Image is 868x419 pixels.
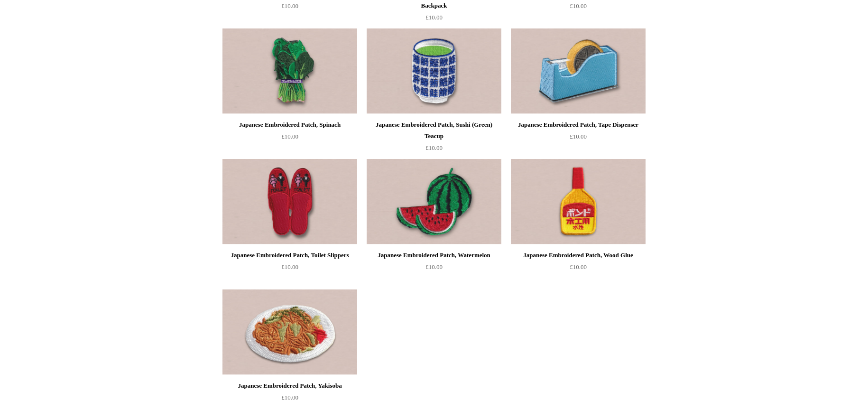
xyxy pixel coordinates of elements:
a: Japanese Embroidered Patch, Yakisoba £10.00 [222,380,357,419]
span: £10.00 [570,263,587,270]
img: Japanese Embroidered Patch, Toilet Slippers [222,159,357,244]
a: Japanese Embroidered Patch, Toilet Slippers Japanese Embroidered Patch, Toilet Slippers [222,159,357,244]
div: Japanese Embroidered Patch, Wood Glue [513,250,643,261]
span: £10.00 [281,2,298,9]
a: Japanese Embroidered Patch, Sushi (Green) Teacup Japanese Embroidered Patch, Sushi (Green) Teacup [367,28,501,114]
img: Japanese Embroidered Patch, Watermelon [367,159,501,244]
a: Japanese Embroidered Patch, Watermelon Japanese Embroidered Patch, Watermelon [367,159,501,244]
img: Japanese Embroidered Patch, Yakisoba [222,289,357,375]
span: £10.00 [281,394,298,401]
a: Japanese Embroidered Patch, Tape Dispenser Japanese Embroidered Patch, Tape Dispenser [511,28,646,114]
span: £10.00 [281,133,298,140]
span: £10.00 [425,144,443,151]
a: Japanese Embroidered Patch, Wood Glue £10.00 [511,250,646,289]
span: £10.00 [570,2,587,9]
span: £10.00 [281,263,298,270]
a: Japanese Embroidered Patch, Sushi (Green) Teacup £10.00 [367,119,501,158]
a: Japanese Embroidered Patch, Tape Dispenser £10.00 [511,119,646,158]
img: Japanese Embroidered Patch, Wood Glue [511,159,646,244]
div: Japanese Embroidered Patch, Watermelon [369,250,499,261]
div: Japanese Embroidered Patch, Toilet Slippers [225,250,355,261]
img: Japanese Embroidered Patch, Sushi (Green) Teacup [367,28,501,114]
a: Japanese Embroidered Patch, Toilet Slippers £10.00 [222,250,357,289]
div: Japanese Embroidered Patch, Spinach [225,119,355,130]
span: £10.00 [425,263,443,270]
div: Japanese Embroidered Patch, Yakisoba [225,380,355,391]
img: Japanese Embroidered Patch, Spinach [222,28,357,114]
div: Japanese Embroidered Patch, Tape Dispenser [513,119,643,130]
a: Japanese Embroidered Patch, Yakisoba Japanese Embroidered Patch, Yakisoba [222,289,357,375]
a: Japanese Embroidered Patch, Spinach £10.00 [222,119,357,158]
div: Japanese Embroidered Patch, Sushi (Green) Teacup [369,119,499,142]
img: Japanese Embroidered Patch, Tape Dispenser [511,28,646,114]
span: £10.00 [425,14,443,21]
span: £10.00 [570,133,587,140]
a: Japanese Embroidered Patch, Watermelon £10.00 [367,250,501,289]
a: Japanese Embroidered Patch, Spinach Japanese Embroidered Patch, Spinach [222,28,357,114]
a: Japanese Embroidered Patch, Wood Glue Japanese Embroidered Patch, Wood Glue [511,159,646,244]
